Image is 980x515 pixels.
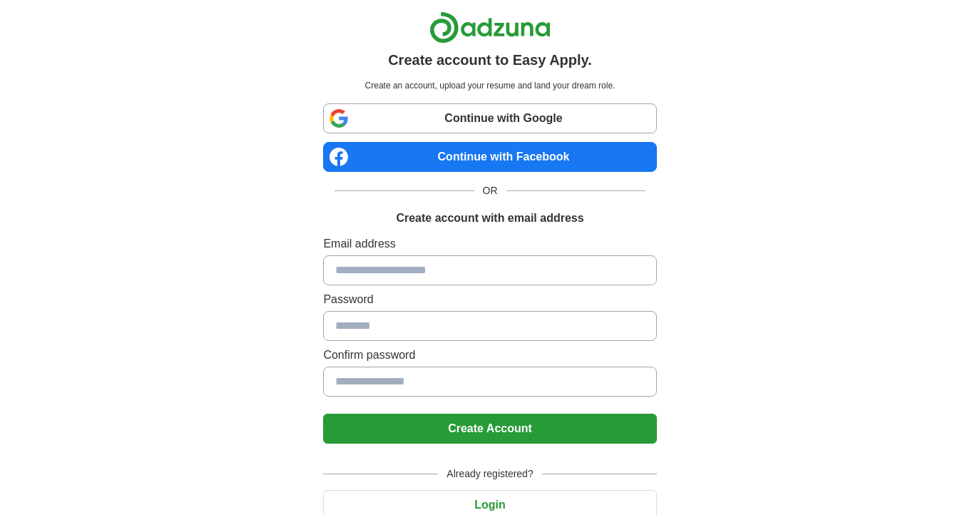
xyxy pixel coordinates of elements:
[396,210,583,227] h1: Create account with email address
[474,183,506,198] span: OR
[438,466,541,481] span: Already registered?
[323,291,656,308] label: Password
[323,235,656,253] label: Email address
[323,347,656,364] label: Confirm password
[323,499,656,511] a: Login
[326,79,653,92] p: Create an account, upload your resume and land your dream role.
[323,414,656,444] button: Create Account
[323,142,656,172] a: Continue with Facebook
[323,103,656,133] a: Continue with Google
[388,49,592,71] h1: Create account to Easy Apply.
[429,11,551,44] img: Adzuna logo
